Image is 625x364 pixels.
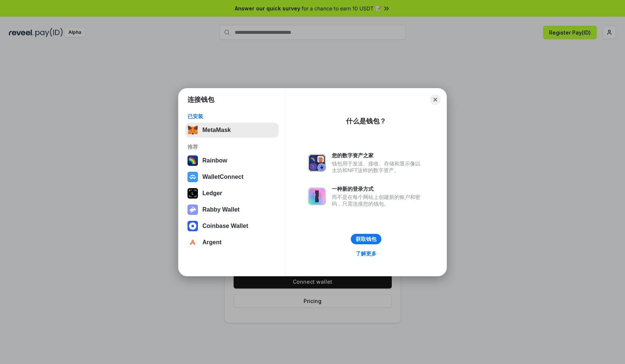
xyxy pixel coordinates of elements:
[356,250,376,257] div: 了解更多
[185,170,279,184] button: WalletConnect
[202,239,222,246] div: Argent
[332,194,424,207] div: 而不是在每个网站上创建新的账户和密码，只需连接您的钱包。
[185,186,279,201] button: Ledger
[187,125,198,135] img: svg+xml,%3Csvg%20fill%3D%22none%22%20height%3D%2233%22%20viewBox%3D%220%200%2035%2033%22%20width%...
[185,219,279,233] button: Coinbase Wallet
[187,237,198,248] img: svg+xml,%3Csvg%20width%3D%2228%22%20height%3D%2228%22%20viewBox%3D%220%200%2028%2028%22%20fill%3D...
[187,221,198,231] img: svg+xml,%3Csvg%20width%3D%2228%22%20height%3D%2228%22%20viewBox%3D%220%200%2028%2028%22%20fill%3D...
[356,236,376,242] div: 获取钱包
[202,206,240,213] div: Rabby Wallet
[187,113,276,120] div: 已安装
[185,123,279,138] button: MetaMask
[430,94,440,105] button: Close
[185,153,279,168] button: Rainbow
[332,152,424,159] div: 您的数字资产之家
[187,204,198,215] img: svg+xml,%3Csvg%20xmlns%3D%22http%3A%2F%2Fwww.w3.org%2F2000%2Fsvg%22%20fill%3D%22none%22%20viewBox...
[187,172,198,182] img: svg+xml,%3Csvg%20width%3D%2228%22%20height%3D%2228%22%20viewBox%3D%220%200%2028%2028%22%20fill%3D...
[308,187,326,205] img: svg+xml,%3Csvg%20xmlns%3D%22http%3A%2F%2Fwww.w3.org%2F2000%2Fsvg%22%20fill%3D%22none%22%20viewBox...
[202,190,222,197] div: Ledger
[202,174,244,180] div: WalletConnect
[351,249,381,258] a: 了解更多
[185,202,279,217] button: Rabby Wallet
[351,234,381,244] button: 获取钱包
[187,155,198,166] img: svg+xml,%3Csvg%20width%3D%22120%22%20height%3D%22120%22%20viewBox%3D%220%200%20120%20120%22%20fil...
[202,157,227,164] div: Rainbow
[202,127,231,133] div: MetaMask
[187,144,276,150] div: 推荐
[202,223,248,229] div: Coinbase Wallet
[346,117,386,126] div: 什么是钱包？
[332,186,424,192] div: 一种新的登录方式
[308,154,326,172] img: svg+xml,%3Csvg%20xmlns%3D%22http%3A%2F%2Fwww.w3.org%2F2000%2Fsvg%22%20fill%3D%22none%22%20viewBox...
[187,188,198,199] img: svg+xml,%3Csvg%20xmlns%3D%22http%3A%2F%2Fwww.w3.org%2F2000%2Fsvg%22%20width%3D%2228%22%20height%3...
[187,95,214,104] h1: 连接钱包
[185,235,279,250] button: Argent
[332,160,424,174] div: 钱包用于发送、接收、存储和显示像以太坊和NFT这样的数字资产。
